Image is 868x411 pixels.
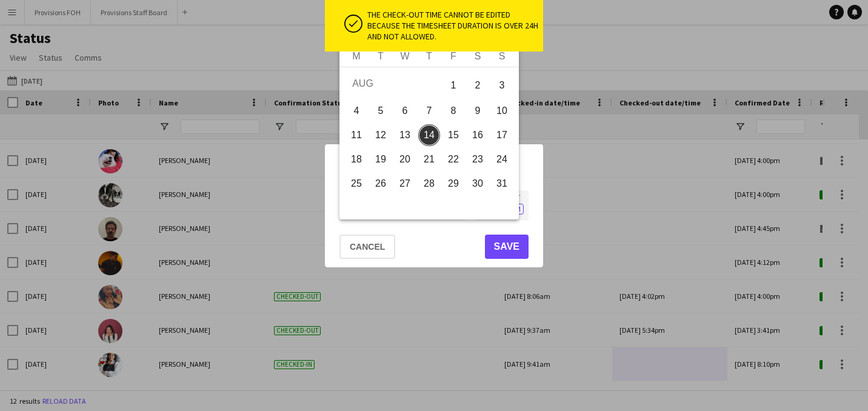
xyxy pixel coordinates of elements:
[466,172,490,196] button: 30-08-2025
[467,173,489,195] span: 30
[393,172,417,196] button: 27-08-2025
[393,123,417,147] button: 13-08-2025
[442,73,464,98] span: 1
[441,123,466,147] button: 15-08-2025
[394,149,416,170] span: 20
[369,172,393,196] button: 26-08-2025
[417,147,441,172] button: 21-08-2025
[394,173,416,195] span: 27
[417,123,441,147] button: 14-08-2025
[344,72,441,99] td: AUG
[344,99,369,123] button: 04-08-2025
[466,147,490,172] button: 23-08-2025
[370,149,392,170] span: 19
[442,124,464,146] span: 15
[370,100,392,122] span: 5
[393,99,417,123] button: 06-08-2025
[467,149,489,170] span: 23
[442,149,464,170] span: 22
[394,124,416,146] span: 13
[491,100,513,122] span: 10
[369,99,393,123] button: 05-08-2025
[369,123,393,147] button: 12-08-2025
[418,124,440,146] span: 14
[491,124,513,146] span: 17
[344,123,369,147] button: 11-08-2025
[370,124,392,146] span: 12
[370,173,392,195] span: 26
[490,147,514,172] button: 24-08-2025
[394,100,416,122] span: 6
[346,124,367,146] span: 11
[346,173,367,195] span: 25
[441,172,466,196] button: 29-08-2025
[346,100,367,122] span: 4
[490,99,514,123] button: 10-08-2025
[441,99,466,123] button: 08-08-2025
[441,147,466,172] button: 22-08-2025
[369,147,393,172] button: 19-08-2025
[467,73,489,98] span: 2
[367,9,538,42] div: The check-out time cannot be edited because the timesheet duration is over 24h and not allowed.
[344,172,369,196] button: 25-08-2025
[467,124,489,146] span: 16
[346,149,367,170] span: 18
[417,172,441,196] button: 28-08-2025
[467,100,489,122] span: 9
[344,147,369,172] button: 18-08-2025
[418,149,440,170] span: 21
[491,73,513,98] span: 3
[490,123,514,147] button: 17-08-2025
[490,172,514,196] button: 31-08-2025
[490,72,514,99] button: 03-08-2025
[491,149,513,170] span: 24
[418,100,440,122] span: 7
[442,173,464,195] span: 29
[441,72,466,99] button: 01-08-2025
[417,99,441,123] button: 07-08-2025
[466,72,490,99] button: 02-08-2025
[393,147,417,172] button: 20-08-2025
[491,173,513,195] span: 31
[442,100,464,122] span: 8
[466,99,490,123] button: 09-08-2025
[418,173,440,195] span: 28
[466,123,490,147] button: 16-08-2025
